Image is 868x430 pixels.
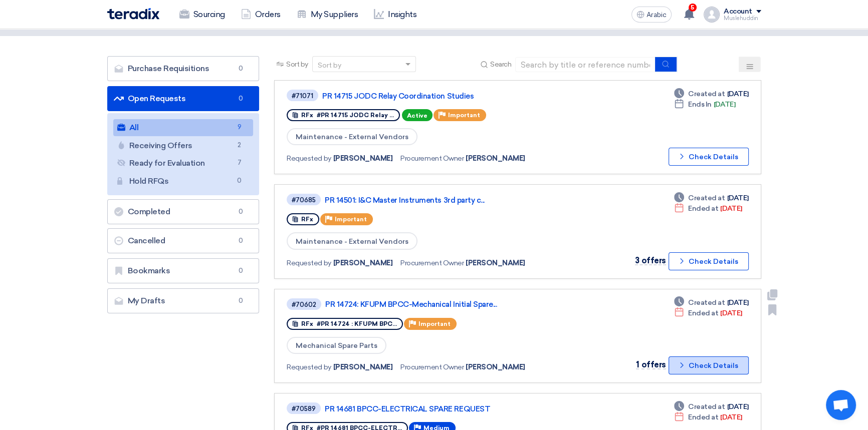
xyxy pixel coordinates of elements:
font: 0 [239,208,243,215]
font: Requested by [287,154,331,163]
font: #71071 [292,92,313,100]
font: Search [490,60,511,69]
a: PR 14724: KFUPM BPCC-Mechanical Initial Spare... [325,300,576,309]
font: RFx [301,320,313,327]
font: Created at [688,90,725,98]
font: Procurement Owner [400,363,464,371]
a: Completed0 [107,199,260,224]
font: #PR 14724 : KFUPM BPC... [317,320,397,327]
font: Arabic [646,11,667,19]
button: Check Details [669,356,749,374]
font: Ended at [688,309,718,317]
font: Maintenance - External Vendors [296,133,408,141]
font: Active [407,112,427,119]
font: My Drafts [128,296,165,305]
a: Orders [233,4,289,26]
font: Created at [688,298,725,307]
font: Important [418,320,451,327]
a: Cancelled0 [107,228,260,253]
font: PR 14715 JODC Relay Coordination Studies [322,92,474,101]
font: Procurement Owner [400,154,464,163]
font: All [129,123,139,132]
font: RFx [301,216,313,223]
font: [DATE] [727,90,748,98]
font: Sort by [286,60,308,69]
a: My Drafts0 [107,288,260,313]
img: Teradix logo [107,8,159,20]
a: Sourcing [171,4,233,26]
font: 1 offers [636,360,666,369]
font: #PR 14715 JODC Relay ... [317,112,394,119]
font: 0 [239,267,243,274]
font: Maintenance - External Vendors [296,237,408,246]
font: Completed [128,207,170,216]
font: #70589 [292,405,316,412]
font: Ends In [688,100,712,109]
font: Requested by [287,363,331,371]
font: RFx [301,112,313,119]
font: 2 [238,141,241,149]
font: [PERSON_NAME] [333,259,393,267]
font: Sourcing [193,10,225,19]
font: Open Requests [128,94,186,103]
font: Check Details [689,361,738,370]
font: [PERSON_NAME] [333,363,393,371]
font: PR 14501: I&C Master Instruments 3rd party c... [325,196,484,205]
font: [DATE] [720,204,742,213]
font: Purchase Requisitions [128,64,209,73]
font: Insights [388,10,416,19]
font: Account [724,7,752,16]
a: PR 14501: I&C Master Instruments 3rd party c... [325,196,575,205]
font: Created at [688,402,725,411]
font: 0 [239,297,243,304]
a: PR 14681 BPCC-ELECTRICAL SPARE REQUEST [325,404,575,413]
font: Cancelled [128,236,165,245]
a: Purchase Requisitions0 [107,56,260,81]
button: Check Details [669,252,749,270]
button: Check Details [669,148,749,166]
a: Bookmarks0 [107,258,260,283]
font: 0 [239,65,243,72]
font: [PERSON_NAME] [333,154,393,163]
font: Important [335,216,367,223]
img: profile_test.png [704,7,720,23]
font: #70685 [292,196,316,204]
font: Important [448,112,480,119]
font: [PERSON_NAME] [466,154,525,163]
font: PR 14681 BPCC-ELECTRICAL SPARE REQUEST [325,404,490,413]
font: Check Details [689,257,738,266]
font: Created at [688,194,725,202]
a: Insights [366,4,424,26]
font: 5 [691,4,694,11]
font: Ended at [688,204,718,213]
font: 3 offers [635,256,666,265]
font: 0 [237,177,242,184]
font: PR 14724: KFUPM BPCC-Mechanical Initial Spare... [325,300,497,309]
a: Open chat [826,390,856,420]
a: My Suppliers [289,4,366,26]
font: 0 [239,95,243,102]
font: 0 [239,237,243,244]
font: [PERSON_NAME] [466,259,525,267]
font: Ready for Evaluation [129,158,205,168]
font: 7 [237,159,241,166]
font: My Suppliers [311,10,358,19]
font: [DATE] [720,413,742,421]
font: Requested by [287,259,331,267]
a: Open Requests0 [107,86,260,111]
font: [DATE] [720,309,742,317]
font: Bookmarks [128,266,170,275]
font: [DATE] [727,298,748,307]
a: PR 14715 JODC Relay Coordination Studies [322,92,573,101]
font: [DATE] [727,194,748,202]
font: Sort by [318,61,341,70]
font: Hold RFQs [129,176,169,186]
font: Orders [255,10,281,19]
font: Procurement Owner [400,259,464,267]
font: Mechanical Spare Parts [296,341,377,350]
font: Muslehuddin [724,15,758,22]
font: #70602 [292,301,316,308]
button: Arabic [631,7,672,23]
input: Search by title or reference number [515,57,656,72]
font: [PERSON_NAME] [466,363,525,371]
